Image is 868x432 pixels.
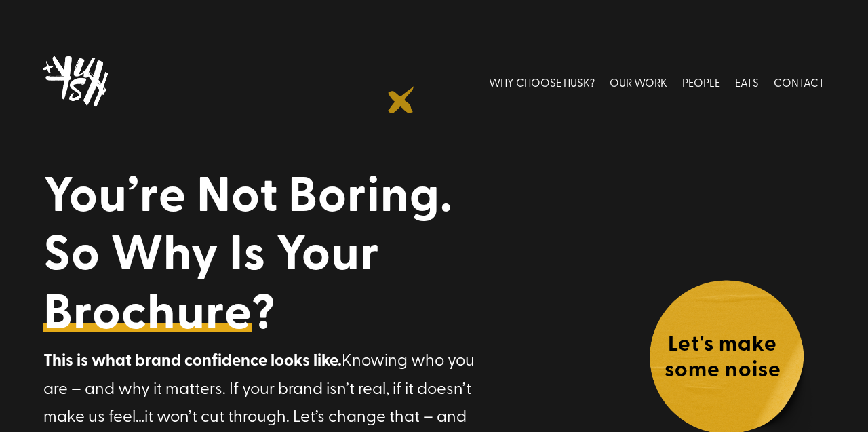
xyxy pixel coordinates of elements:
[43,163,495,345] h1: You’re Not Boring. So Why Is Your ?
[610,52,667,113] a: OUR WORK
[648,329,797,388] h4: Let's make some noise
[774,52,825,113] a: CONTACT
[43,52,118,113] img: Husk logo
[43,347,342,371] strong: This is what brand confidence looks like.
[735,52,759,113] a: EATS
[43,280,252,338] a: Brochure
[489,52,595,113] a: WHY CHOOSE HUSK?
[682,52,720,113] a: PEOPLE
